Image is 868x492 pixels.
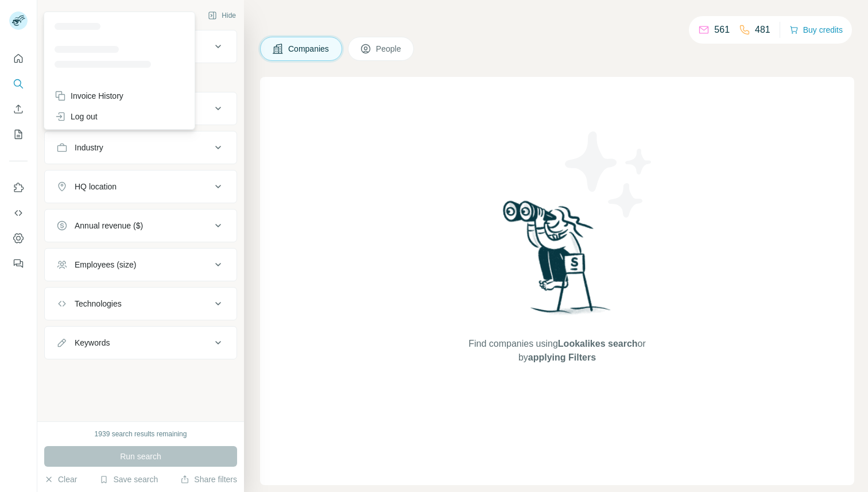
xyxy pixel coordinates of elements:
[376,43,402,55] span: People
[465,337,649,365] span: Find companies using or by
[9,228,28,249] button: Dashboard
[498,197,617,326] img: Surfe Illustration - Woman searching with binoculars
[9,253,28,274] button: Feedback
[55,90,123,102] div: Invoice History
[180,474,237,485] button: Share filters
[75,142,103,153] div: Industry
[75,337,110,348] div: Keywords
[9,203,28,223] button: Use Surfe API
[288,43,330,55] span: Companies
[9,177,28,198] button: Use Surfe on LinkedIn
[45,251,237,278] button: Employees (size)
[755,23,770,37] p: 481
[714,23,730,37] p: 561
[75,298,122,309] div: Technologies
[200,7,244,24] button: Hide
[9,48,28,69] button: Quick start
[9,99,28,119] button: Enrich CSV
[75,259,136,270] div: Employees (size)
[45,212,237,239] button: Annual revenue ($)
[9,124,28,145] button: My lists
[44,474,77,485] button: Clear
[557,123,661,226] img: Surfe Illustration - Stars
[45,134,237,161] button: Industry
[55,111,98,122] div: Log out
[95,429,187,439] div: 1939 search results remaining
[45,329,237,357] button: Keywords
[558,339,638,348] span: Lookalikes search
[99,474,158,485] button: Save search
[45,173,237,200] button: HQ location
[45,290,237,317] button: Technologies
[75,220,143,231] div: Annual revenue ($)
[75,181,117,192] div: HQ location
[260,14,854,30] h4: Search
[789,22,843,38] button: Buy credits
[9,73,28,94] button: Search
[528,352,596,362] span: applying Filters
[44,10,80,21] div: New search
